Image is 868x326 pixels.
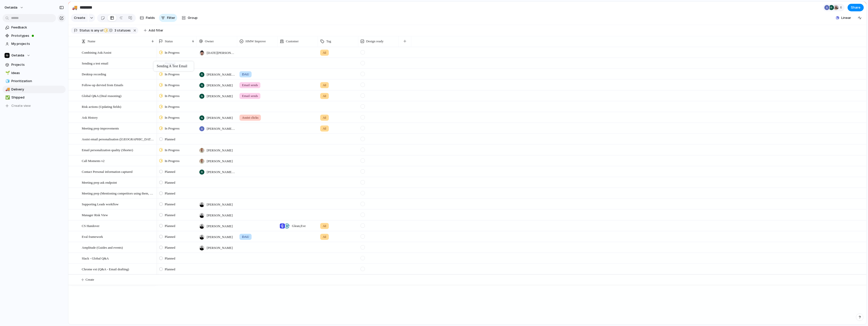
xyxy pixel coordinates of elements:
span: Fields [146,15,155,20]
span: In Progress [165,115,180,120]
a: Feedback [3,24,66,31]
span: In Progress [165,148,180,153]
span: Status [165,39,173,44]
span: Slack - Global Q&A [82,255,109,261]
span: Meeting prep improvements [82,125,119,131]
span: [PERSON_NAME] [207,148,233,153]
span: is [91,28,93,33]
span: Planned [165,191,175,196]
span: Feedback [11,25,64,30]
span: [PERSON_NAME] [207,94,233,99]
span: Planned [165,234,175,239]
a: 🌱Ideas [3,69,66,77]
span: Prototypes [11,33,64,38]
span: Desktop recording [82,71,106,77]
span: Planned [165,180,175,185]
div: 🧊 [5,78,9,84]
span: AI [323,234,326,239]
button: 🧊 [5,79,10,84]
span: In Progress [165,93,180,99]
span: DAU [242,234,249,239]
span: Planned [165,213,175,218]
span: Email personalization quality (Shorter) [82,147,133,153]
span: Create [86,277,94,282]
span: Email sends [242,93,258,99]
span: Shipped [11,95,64,100]
span: 3 [113,28,117,32]
span: Planned [165,267,175,272]
button: Getaida [3,52,66,59]
button: Create [71,14,88,22]
button: isany of [90,28,104,33]
span: Assist clicks [242,115,258,120]
span: Call Moments v2 [82,158,104,164]
span: [PERSON_NAME] [207,235,233,240]
span: Planned [165,137,175,142]
span: Owner [205,39,214,44]
a: 🧊Prioritization [3,77,66,85]
span: Getaida [11,53,24,58]
span: Projects [11,62,64,67]
span: Assist email personalisation ([GEOGRAPHIC_DATA]) [82,136,155,142]
span: Risk actions (Updating fields) [82,104,121,109]
span: Supporting Leads workflow [82,201,119,207]
button: Group [179,14,200,22]
div: 🚚 [72,4,77,11]
div: ✅Shipped [3,94,66,101]
span: Planned [165,61,175,66]
span: Create [74,15,85,20]
div: 🚚 [5,86,9,92]
span: Email sends [242,83,258,88]
span: 6 [840,5,844,10]
span: Group [188,15,198,20]
button: Fields [138,14,157,22]
button: getaida [2,4,26,12]
span: AI [323,223,326,229]
button: 🚚 [5,87,10,92]
span: Planned [165,245,175,250]
span: In Progress [165,83,180,88]
span: getaida [5,5,17,10]
span: DAU [242,72,249,77]
span: Manager Risk View [82,212,108,218]
span: Status [79,28,90,33]
button: ✅ [5,95,10,100]
div: 🌱 [5,70,9,76]
span: AI [323,93,326,99]
span: Follow-up dervied from Emails [82,82,123,88]
button: 🌱 [5,71,10,76]
a: Prototypes [3,32,66,40]
span: Name [88,39,95,44]
span: Delivery [11,87,64,92]
a: 🚚Delivery [3,86,66,93]
button: Add filter [141,27,166,34]
span: Ideas [11,71,64,76]
button: Filter [159,14,177,22]
span: [PERSON_NAME] [207,83,233,88]
span: [PERSON_NAME] [207,213,233,218]
span: Create view [11,103,31,108]
span: Tag [326,39,331,44]
span: In Progress [165,126,180,131]
span: Planned [165,256,175,261]
span: In Progress [165,72,180,77]
span: Add filter [149,28,163,33]
span: [DATE][PERSON_NAME] [207,50,235,55]
span: Design ready [366,39,384,44]
span: CS Handover [82,223,99,229]
span: Share [851,5,860,10]
span: [PERSON_NAME] [207,202,233,207]
span: [PERSON_NAME] [207,245,233,250]
span: Contact Personal information captured [82,169,132,174]
span: Meeting prep ask endpoint [82,179,117,185]
button: 🚚 [71,4,79,12]
span: AI [323,50,326,55]
span: Glean , Eve [292,223,306,229]
span: Filter [167,15,175,20]
span: My projects [11,41,64,46]
span: Ask History [82,114,98,120]
span: Chrome ext (Q&A - Email drafting) [82,266,129,272]
span: AI [323,126,326,131]
span: Eval framework [82,234,103,239]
